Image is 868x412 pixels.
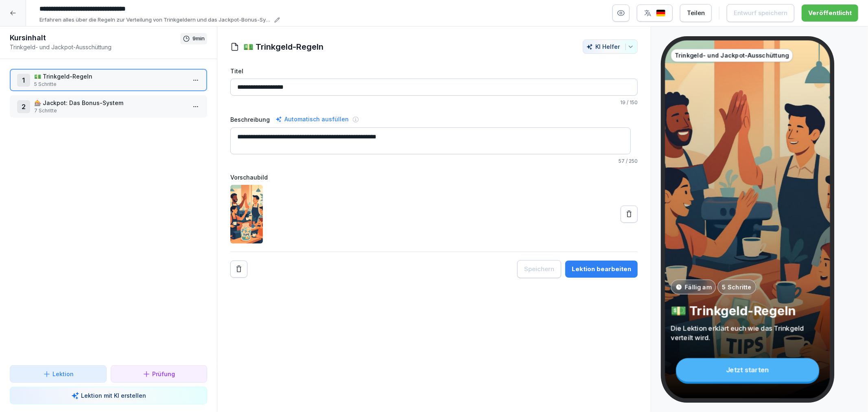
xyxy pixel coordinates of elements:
[620,99,625,105] span: 19
[10,43,180,51] p: Trinkgeld- und Jackpot-Ausschüttung
[687,9,705,18] div: Teilen
[230,115,270,124] label: Beschreibung
[10,365,107,383] button: Lektion
[802,4,858,22] button: Veröffentlicht
[685,283,711,291] p: Fällig am
[676,358,819,382] div: Jetzt starten
[34,99,186,107] p: 🎰 Jackpot: Das Bonus-System
[230,67,638,75] label: Titel
[52,370,74,378] p: Lektion
[10,387,207,404] button: Lektion mit KI erstellen
[722,283,751,291] p: 5 Schritte
[565,261,638,278] button: Lektion bearbeiten
[192,35,205,43] p: 9 min
[230,99,638,106] p: / 150
[243,41,324,53] h1: 💵 Trinkgeld-Regeln
[808,9,852,18] div: Veröffentlicht
[39,16,272,24] p: Erfahren alles über die Regeln zur Verteilung von Trinkgeldern und das Jackpot-Bonus-System.
[572,265,631,274] div: Lektion bearbeiten
[81,391,146,400] p: Lektion mit KI erstellen
[517,260,561,278] button: Speichern
[34,107,186,114] p: 7 Schritte
[34,81,186,88] p: 5 Schritte
[734,9,787,18] div: Entwurf speichern
[10,69,207,91] div: 1💵 Trinkgeld-Regeln5 Schritte
[230,158,638,165] p: / 250
[10,95,207,118] div: 2🎰 Jackpot: Das Bonus-System7 Schritte
[619,158,625,164] span: 57
[111,365,208,383] button: Prüfung
[680,4,712,22] button: Teilen
[675,51,789,60] p: Trinkgeld- und Jackpot-Ausschüttung
[671,303,824,319] p: 💵 Trinkgeld-Regeln
[524,265,554,274] div: Speichern
[727,4,794,22] button: Entwurf speichern
[230,261,247,278] button: Remove
[17,74,30,87] div: 1
[656,9,666,17] img: de.svg
[17,100,30,113] div: 2
[230,173,638,182] label: Vorschaubild
[152,370,175,378] p: Prüfung
[230,185,263,243] img: iha3wiesj2dvr150ojwl958a.png
[34,72,186,81] p: 💵 Trinkgeld-Regeln
[274,114,350,124] div: Automatisch ausfüllen
[10,33,180,43] h1: Kursinhalt
[671,324,824,342] p: Die Lektion erklärt euch wie das Trinkgeld verteilt wird.
[583,39,638,54] button: KI Helfer
[586,43,634,50] div: KI Helfer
